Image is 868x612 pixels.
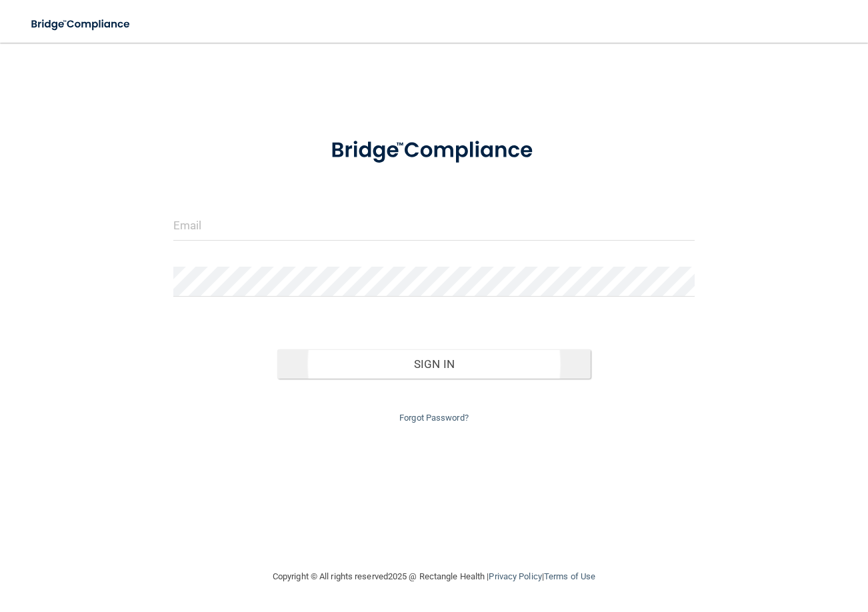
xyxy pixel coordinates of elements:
[544,571,595,581] a: Terms of Use
[277,349,590,379] button: Sign In
[309,123,559,179] img: bridge_compliance_login_screen.278c3ca4.svg
[489,571,541,581] a: Privacy Policy
[399,413,469,423] a: Forgot Password?
[191,555,677,598] div: Copyright © All rights reserved 2025 @ Rectangle Health | |
[173,211,695,241] input: Email
[20,11,143,38] img: bridge_compliance_login_screen.278c3ca4.svg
